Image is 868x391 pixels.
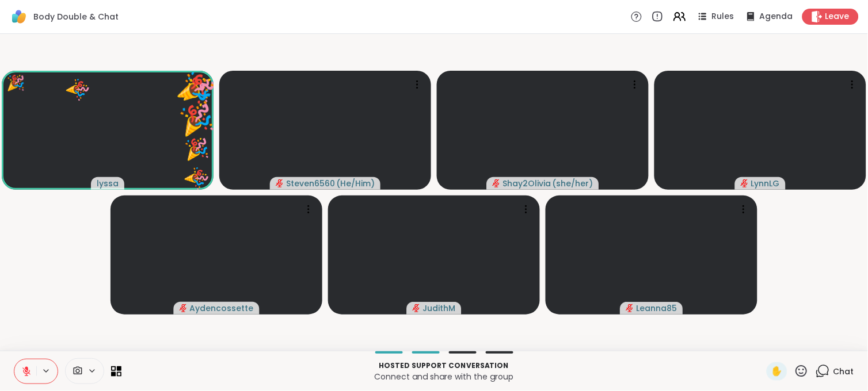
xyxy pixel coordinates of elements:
[760,11,793,22] span: Agenda
[626,304,634,312] span: audio-muted
[9,7,29,26] img: ShareWell Logomark
[180,304,188,312] span: audio-muted
[771,365,783,378] span: ✋
[55,67,101,112] button: 🎉
[825,11,850,22] span: Leave
[33,11,119,22] span: Body Double & Chat
[160,52,234,126] button: 🎉
[97,178,119,189] span: lyssa
[423,302,456,314] span: JudithM
[276,179,284,187] span: audio-muted
[190,302,254,314] span: Aydencossette
[128,361,760,371] p: Hosted support conversation
[503,178,551,189] span: Shay2Olivia
[336,178,375,189] span: ( He/Him )
[128,371,760,382] p: Connect and share with the group
[741,179,749,187] span: audio-muted
[286,178,335,189] span: Steven6560
[6,72,25,94] div: 🎉
[712,11,734,22] span: Rules
[553,178,593,189] span: ( she/her )
[637,302,677,314] span: Leanna85
[413,304,421,312] span: audio-muted
[751,178,780,189] span: LynnLG
[493,179,501,187] span: audio-muted
[833,366,854,377] span: Chat
[175,126,219,170] button: 🎉
[173,155,220,202] button: 🎉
